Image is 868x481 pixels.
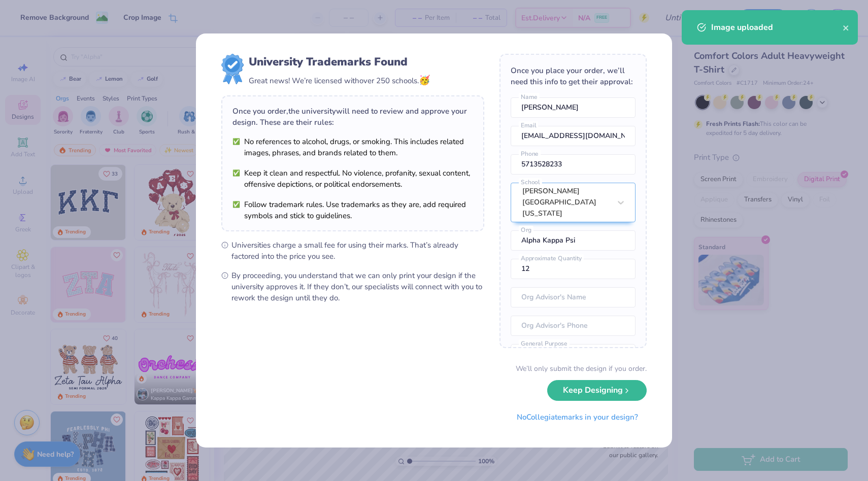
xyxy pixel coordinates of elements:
img: license-marks-badge.png [221,54,244,84]
button: close [843,21,850,33]
div: Once you place your order, we’ll need this info to get their approval: [511,65,636,87]
div: Once you order, the university will need to review and approve your design. These are their rules: [232,106,473,128]
div: University Trademarks Found [249,54,430,70]
input: Name [511,97,636,118]
li: Keep it clean and respectful. No violence, profanity, sexual content, offensive depictions, or po... [232,167,473,190]
input: Org Advisor's Phone [511,316,636,336]
span: 🥳 [419,74,430,86]
input: Phone [511,154,636,175]
li: No references to alcohol, drugs, or smoking. This includes related images, phrases, and brands re... [232,136,473,158]
button: NoCollegiatemarks in your design? [508,407,647,428]
div: We’ll only submit the design if you order. [516,363,647,374]
input: Org Advisor's Name [511,287,636,307]
button: Keep Designing [547,380,647,401]
div: Image uploaded [711,21,843,33]
input: Org [511,230,636,251]
span: Universities charge a small fee for using their marks. That’s already factored into the price you... [231,239,484,262]
span: By proceeding, you understand that we can only print your design if the university approves it. I... [231,270,484,303]
div: Great news! We’re licensed with over 250 schools. [249,74,430,87]
input: Approximate Quantity [511,259,636,279]
li: Follow trademark rules. Use trademarks as they are, add required symbols and stick to guidelines. [232,199,473,221]
div: [PERSON_NAME][GEOGRAPHIC_DATA][US_STATE] [522,186,611,219]
input: Email [511,126,636,146]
